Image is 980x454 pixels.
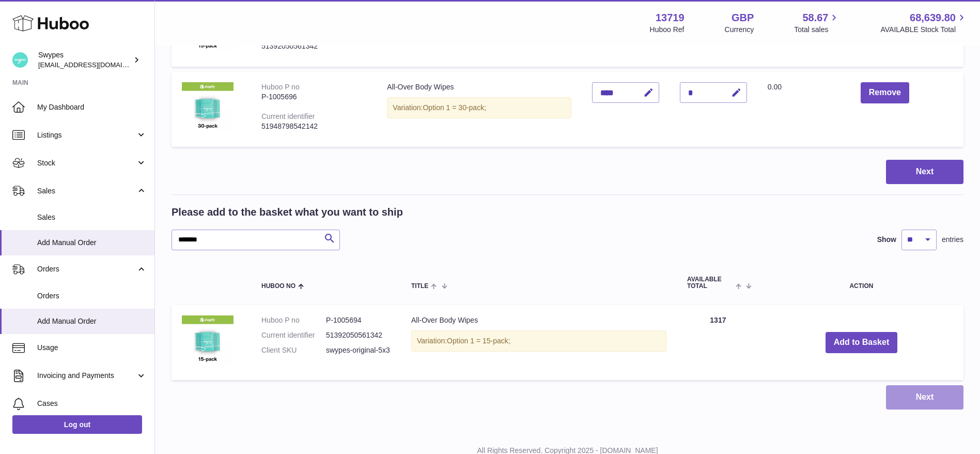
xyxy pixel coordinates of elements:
[910,11,956,25] span: 68,639.80
[261,315,326,325] dt: Huboo P no
[886,160,963,184] button: Next
[37,371,136,381] span: Invoicing and Payments
[377,72,581,147] td: All-Over Body Wipes
[826,332,898,353] button: Add to Basket
[261,330,326,340] dt: Current identifier
[38,60,152,69] span: [EMAIL_ADDRESS][DOMAIN_NAME]
[687,276,733,290] span: AVAILABLE Total
[802,11,828,25] span: 58.67
[447,337,510,345] span: Option 1 = 15-pack;
[37,158,136,168] span: Stock
[37,264,136,274] span: Orders
[732,11,754,25] strong: GBP
[877,235,896,245] label: Show
[182,82,234,134] img: All-Over Body Wipes
[725,25,754,35] div: Currency
[886,385,963,410] button: Next
[37,316,147,326] span: Add Manual Order
[880,25,968,35] span: AVAILABLE Stock Total
[261,83,300,91] div: Huboo P no
[261,122,366,131] div: 51948798542142
[37,186,136,196] span: Sales
[326,315,391,325] dd: P-1005694
[326,345,391,355] dd: swypes-original-5x3
[172,205,403,219] h2: Please add to the basket what you want to ship
[12,52,28,68] img: internalAdmin-13719@internal.huboo.com
[401,305,677,380] td: All-Over Body Wipes
[37,238,147,248] span: Add Manual Order
[411,283,428,290] span: Title
[182,315,234,367] img: All-Over Body Wipes
[423,103,486,112] span: Option 1 = 30-pack;
[677,305,759,380] td: 1317
[794,11,840,35] a: 58.67 Total sales
[411,330,666,352] div: Variation:
[261,92,366,102] div: P-1005696
[768,83,782,91] span: 0.00
[37,130,136,140] span: Listings
[261,112,315,120] div: Current identifier
[759,266,963,300] th: Action
[861,82,909,103] button: Remove
[880,11,968,35] a: 68,639.80 AVAILABLE Stock Total
[387,97,571,118] div: Variation:
[38,50,131,70] div: Swypes
[261,283,295,290] span: Huboo no
[261,41,366,51] div: 51392050561342
[37,213,147,222] span: Sales
[37,102,147,112] span: My Dashboard
[794,25,840,35] span: Total sales
[37,343,147,353] span: Usage
[326,330,391,340] dd: 51392050561342
[261,345,326,355] dt: Client SKU
[656,11,685,25] strong: 13719
[37,399,147,408] span: Cases
[12,415,142,434] a: Log out
[942,235,963,245] span: entries
[650,25,685,35] div: Huboo Ref
[37,291,147,301] span: Orders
